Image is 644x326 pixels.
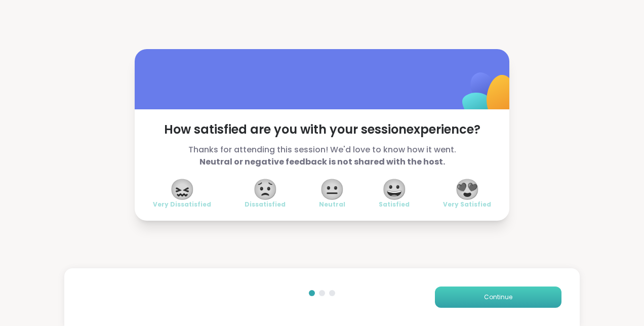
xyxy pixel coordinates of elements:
button: Continue [435,287,561,308]
img: ShareWell Logomark [438,46,539,147]
span: 😟 [253,180,278,198]
span: 😐 [319,180,345,198]
span: Satisfied [379,200,410,209]
span: Neutral [319,200,345,209]
span: Continue [484,293,512,302]
span: 😖 [170,180,195,198]
span: Thanks for attending this session! We'd love to know how it went. [153,144,491,168]
span: 😍 [455,180,480,198]
span: Very Dissatisfied [153,200,211,209]
span: Very Satisfied [443,200,491,209]
span: Dissatisfied [245,200,286,209]
span: 😀 [382,180,407,198]
b: Neutral or negative feedback is not shared with the host. [199,156,445,168]
span: How satisfied are you with your session experience? [153,121,491,138]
